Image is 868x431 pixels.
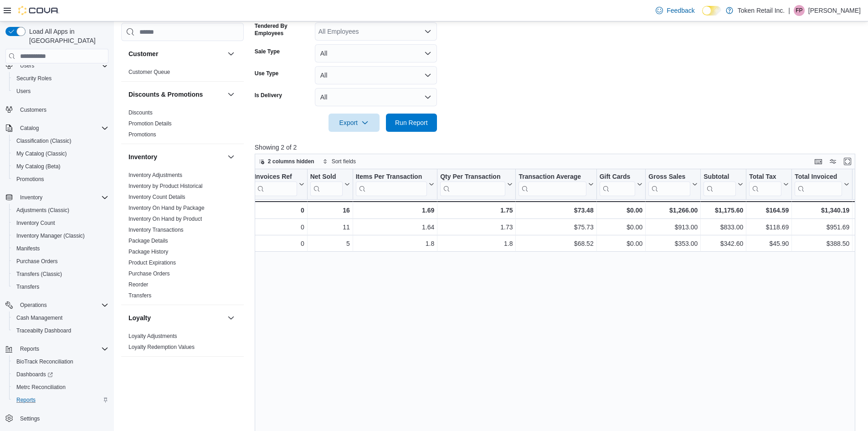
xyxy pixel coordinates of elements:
[255,143,862,152] p: Showing 2 of 2
[386,114,437,132] button: Run Report
[702,6,721,16] input: Dark Mode
[13,369,108,380] span: Dashboards
[13,218,108,228] span: Inventory Count
[13,243,43,254] a: Manifests
[13,269,108,280] span: Transfers (Classic)
[13,230,88,241] a: Inventory Manager (Classic)
[16,88,31,95] span: Users
[226,89,236,100] button: Discounts & Promotions
[16,413,43,424] a: Settings
[128,171,182,179] span: Inventory Adjustments
[310,205,349,216] div: 16
[20,62,34,69] span: Users
[9,255,112,268] button: Purchase Orders
[13,356,108,367] span: BioTrack Reconciliation
[226,312,236,323] button: Loyalty
[355,205,434,216] div: 1.69
[128,68,170,76] span: Customer Queue
[16,123,108,134] span: Catalog
[128,343,195,351] span: Loyalty Redemption Values
[13,205,73,216] a: Adjustments (Classic)
[738,5,785,16] p: Token Retail Inc.
[2,412,112,425] button: Settings
[16,343,108,354] span: Reports
[13,148,108,159] span: My Catalog (Classic)
[254,205,304,216] div: 0
[16,192,108,203] span: Inventory
[13,135,108,146] span: Classification (Classic)
[128,238,168,244] a: Package Details
[128,237,168,244] span: Package Details
[16,123,42,134] button: Catalog
[13,325,108,336] span: Traceabilty Dashboard
[13,382,108,393] span: Metrc Reconciliation
[13,148,71,159] a: My Catalog (Classic)
[795,205,849,216] div: $1,340.19
[9,242,112,255] button: Manifests
[128,344,195,350] a: Loyalty Redemption Values
[16,232,85,239] span: Inventory Manager (Classic)
[121,107,244,144] div: Discounts & Promotions
[9,381,112,394] button: Metrc Reconciliation
[808,5,861,16] p: [PERSON_NAME]
[128,152,157,161] h3: Inventory
[128,259,176,266] span: Product Expirations
[20,194,42,201] span: Inventory
[842,156,853,167] button: Enter fullscreen
[16,396,36,404] span: Reports
[16,150,67,157] span: My Catalog (Classic)
[9,355,112,368] button: BioTrack Reconciliation
[424,28,431,35] button: Open list of options
[226,151,236,162] button: Inventory
[827,156,838,167] button: Display options
[395,118,428,127] span: Run Report
[128,120,172,127] span: Promotion Details
[13,369,56,380] a: Dashboards
[13,73,55,84] a: Security Roles
[13,281,43,292] a: Transfers
[268,158,314,165] span: 2 columns hidden
[16,258,58,265] span: Purchase Orders
[329,114,380,132] button: Export
[128,131,156,138] span: Promotions
[13,243,108,254] span: Manifests
[13,395,108,405] span: Reports
[16,300,51,311] button: Operations
[9,217,112,229] button: Inventory Count
[20,415,40,422] span: Settings
[9,135,112,147] button: Classification (Classic)
[9,72,112,85] button: Security Roles
[16,137,72,145] span: Classification (Classic)
[13,356,77,367] a: BioTrack Reconciliation
[13,269,66,280] a: Transfers (Classic)
[128,205,205,211] a: Inventory On Hand by Package
[128,227,184,233] a: Inventory Transactions
[2,299,112,312] button: Operations
[128,248,168,255] span: Package History
[128,313,151,322] h3: Loyalty
[128,193,185,201] span: Inventory Count Details
[128,90,224,99] button: Discounts & Promotions
[121,67,244,81] div: Customer
[128,109,153,116] span: Discounts
[128,249,168,255] a: Package History
[16,207,69,214] span: Adjustments (Classic)
[13,86,34,97] a: Users
[128,270,170,277] span: Purchase Orders
[16,219,55,227] span: Inventory Count
[20,125,39,132] span: Catalog
[13,325,75,336] a: Traceabilty Dashboard
[334,114,374,132] span: Export
[128,292,151,299] span: Transfers
[2,343,112,355] button: Reports
[13,256,62,267] a: Purchase Orders
[2,191,112,204] button: Inventory
[255,92,282,99] label: Is Delivery
[796,5,802,16] span: FP
[20,106,46,114] span: Customers
[128,270,170,277] a: Purchase Orders
[13,161,64,172] a: My Catalog (Beta)
[2,59,112,72] button: Users
[9,368,112,381] a: Dashboards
